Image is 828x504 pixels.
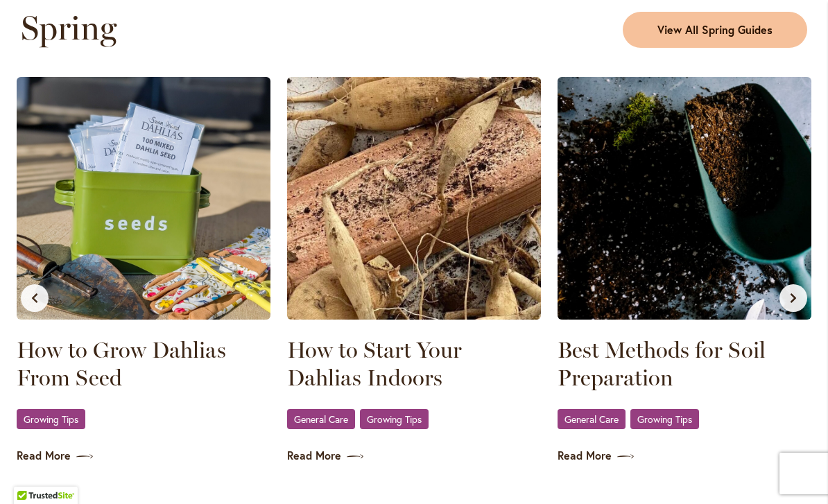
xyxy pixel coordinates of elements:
img: Soil in a shovel [558,77,811,320]
a: Growing Tips [630,409,699,429]
img: Seed Packets displayed in a Seed tin [17,77,270,320]
a: Read More [558,448,811,464]
span: Growing Tips [367,415,422,424]
span: Growing Tips [24,415,78,424]
div: , [558,408,811,431]
h2: Spring [21,8,406,47]
span: View All Spring Guides [657,22,773,38]
a: General Care [558,409,626,429]
a: How to Grow Dahlias From Seed [17,336,270,392]
a: View All Spring Guides [623,12,807,48]
span: Growing Tips [637,415,692,424]
a: Read More [287,448,541,464]
button: Next slide [779,284,807,312]
div: , [287,408,541,431]
a: Growing Tips [17,409,85,429]
a: How to Start Your Dahlias Indoors [287,336,541,392]
a: Best Methods for Soil Preparation [558,336,811,392]
a: General Care [287,409,355,429]
a: Growing Tips [360,409,429,429]
span: General Care [564,415,619,424]
span: General Care [294,415,348,424]
button: Previous slide [21,284,49,312]
a: Read More [17,448,270,464]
